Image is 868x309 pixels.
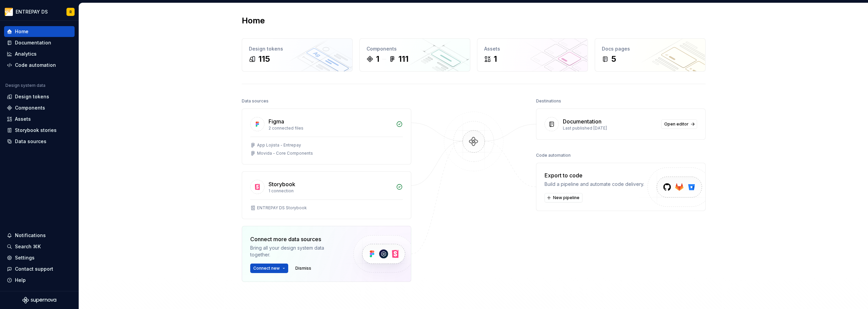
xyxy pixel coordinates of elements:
[4,275,75,286] button: Help
[292,264,314,273] button: Dismiss
[257,205,307,211] div: ENTREPAY DS Storybook
[250,235,342,243] div: Connect more data sources
[253,266,280,271] span: Connect new
[4,26,75,37] a: Home
[545,181,644,188] div: Build a pipeline and automate code delivery.
[661,119,697,129] a: Open editor
[4,114,75,124] a: Assets
[15,104,45,111] div: Components
[4,49,75,59] a: Analytics
[295,266,311,271] span: Dismiss
[376,54,379,64] div: 1
[269,125,392,131] div: 2 connected files
[398,54,409,64] div: 111
[602,45,698,52] div: Docs pages
[250,264,288,273] button: Connect new
[15,254,35,261] div: Settings
[22,297,56,304] svg: Supernova Logo
[494,54,497,64] div: 1
[5,8,13,16] img: bf57eda1-e70d-405f-8799-6995c3035d87.png
[15,39,51,46] div: Documentation
[269,188,392,194] div: 1 connection
[250,245,342,258] div: Bring all your design system data together.
[5,83,45,88] div: Design system data
[16,8,48,15] div: ENTREPAY DS
[4,125,75,136] a: Storybook stories
[15,51,37,57] div: Analytics
[367,45,463,52] div: Components
[15,232,46,239] div: Notifications
[1,4,77,19] button: ENTREPAY DSR
[15,138,46,145] div: Data sources
[15,277,26,284] div: Help
[242,15,265,26] h2: Home
[70,9,72,15] div: R
[563,125,657,131] div: Last published [DATE]
[4,102,75,113] a: Components
[611,54,616,64] div: 5
[15,266,53,272] div: Contact support
[477,38,588,72] a: Assets1
[249,45,346,52] div: Design tokens
[257,142,301,148] div: App Lojista - Entrepay
[536,96,561,106] div: Destinations
[269,117,284,125] div: Figma
[242,38,353,72] a: Design tokens115
[4,37,75,48] a: Documentation
[242,109,411,165] a: Figma2 connected filesApp Lojista - EntrepayMovida - Core Components
[4,230,75,241] button: Notifications
[242,171,411,219] a: Storybook1 connectionENTREPAY DS Storybook
[664,121,689,127] span: Open editor
[553,195,579,200] span: New pipeline
[545,171,644,179] div: Export to code
[15,116,31,122] div: Assets
[484,45,581,52] div: Assets
[269,180,295,188] div: Storybook
[242,96,269,106] div: Data sources
[595,38,706,72] a: Docs pages5
[15,243,41,250] div: Search ⌘K
[563,117,601,125] div: Documentation
[545,193,583,202] button: New pipeline
[15,28,28,35] div: Home
[359,38,470,72] a: Components1111
[4,241,75,252] button: Search ⌘K
[536,151,571,160] div: Code automation
[4,91,75,102] a: Design tokens
[258,54,270,64] div: 115
[15,127,57,134] div: Storybook stories
[257,151,313,156] div: Movida - Core Components
[15,62,56,69] div: Code automation
[4,136,75,147] a: Data sources
[4,60,75,71] a: Code automation
[4,264,75,274] button: Contact support
[15,93,49,100] div: Design tokens
[4,252,75,263] a: Settings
